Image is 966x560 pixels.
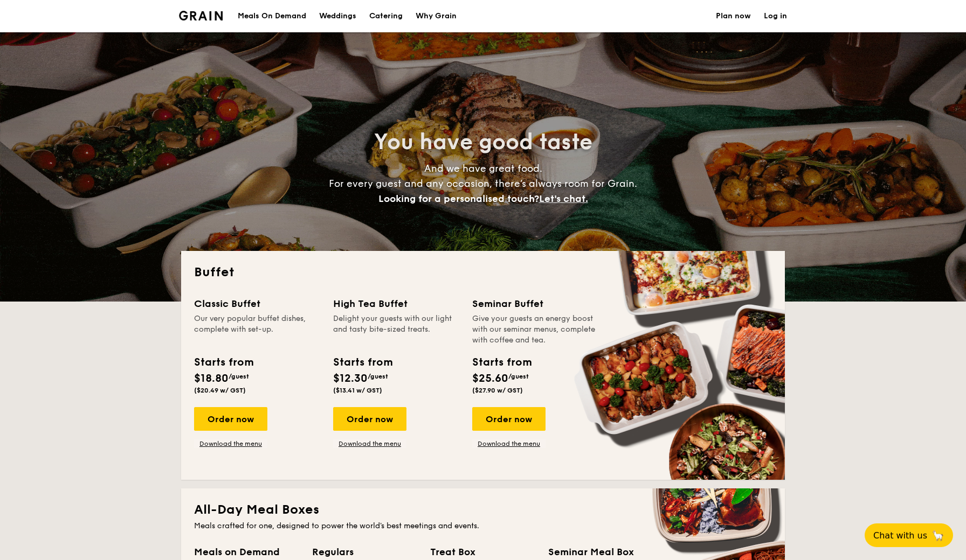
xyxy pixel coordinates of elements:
[194,544,299,559] div: Meals on Demand
[931,529,944,542] span: 🦙
[179,11,223,20] img: Grain
[333,372,368,385] span: $12.30
[430,544,535,559] div: Treat Box
[873,530,927,541] span: Chat with us
[472,439,546,448] a: Download the menu
[179,11,223,20] a: Logotype
[472,313,598,346] div: Give your guests an energy boost with our seminar menus, complete with coffee and tea.
[312,544,417,559] div: Regulars
[508,373,529,380] span: /guest
[333,313,459,346] div: Delight your guests with our light and tasty bite-sized treats.
[229,373,249,380] span: /guest
[368,373,388,380] span: /guest
[374,129,592,155] span: You have good taste
[333,296,459,311] div: High Tea Buffet
[472,296,598,311] div: Seminar Buffet
[333,407,406,431] div: Order now
[194,407,267,431] div: Order now
[378,193,539,205] span: Looking for a personalised touch?
[194,521,772,531] div: Meals crafted for one, designed to power the world's best meetings and events.
[194,372,229,385] span: $18.80
[472,407,546,431] div: Order now
[333,354,392,370] div: Starts from
[472,372,508,385] span: $25.60
[472,354,531,370] div: Starts from
[333,387,382,394] span: ($13.41 w/ GST)
[194,313,320,346] div: Our very popular buffet dishes, complete with set-up.
[194,264,772,281] h2: Buffet
[539,193,588,205] span: Let's chat.
[194,296,320,311] div: Classic Buffet
[194,387,246,394] span: ($20.49 w/ GST)
[548,544,653,559] div: Seminar Meal Box
[329,163,637,205] span: And we have great food. For every guest and any occasion, there’s always room for Grain.
[865,523,953,547] button: Chat with us🦙
[194,354,253,370] div: Starts from
[194,439,267,448] a: Download the menu
[194,501,772,519] h2: All-Day Meal Boxes
[333,439,406,448] a: Download the menu
[472,387,523,394] span: ($27.90 w/ GST)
